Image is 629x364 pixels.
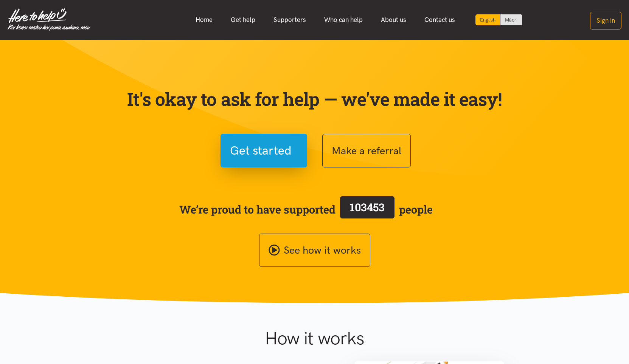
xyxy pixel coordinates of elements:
[186,12,222,28] a: Home
[415,12,464,28] a: Contact us
[475,14,500,25] div: Current language
[590,12,621,29] button: Sign in
[8,8,90,31] img: Home
[475,14,522,25] div: Language toggle
[315,12,372,28] a: Who can help
[322,134,411,167] button: Make a referral
[230,141,292,160] span: Get started
[500,14,522,25] a: Switch to Te Reo Māori
[372,12,415,28] a: About us
[335,195,399,224] a: 103453
[179,195,433,224] span: We’re proud to have supported people
[221,134,307,167] button: Get started
[222,12,264,28] a: Get help
[264,12,315,28] a: Supporters
[259,234,370,267] a: See how it works
[350,200,385,214] span: 103453
[191,327,438,349] h1: How it works
[126,88,504,110] p: It's okay to ask for help — we've made it easy!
